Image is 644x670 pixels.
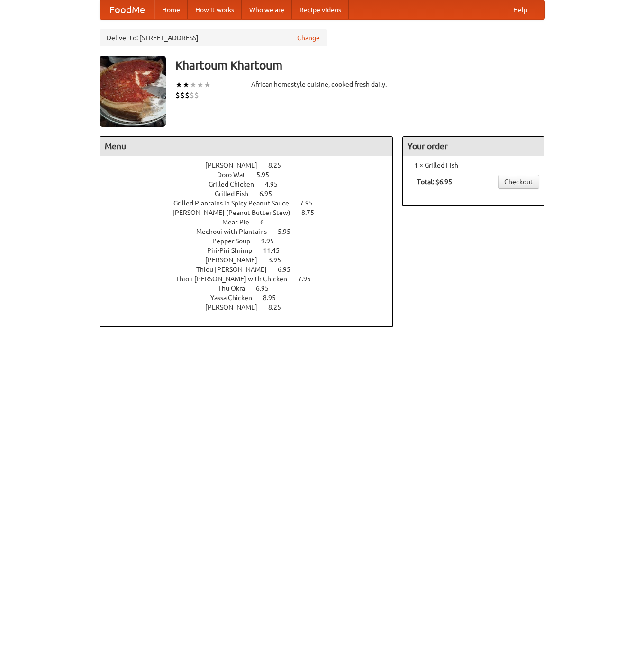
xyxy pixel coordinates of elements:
[190,80,197,90] li: ★
[175,80,182,90] li: ★
[190,90,194,100] li: $
[182,80,190,90] li: ★
[278,266,300,273] span: 6.95
[292,0,349,19] a: Recipe videos
[298,275,320,283] span: 7.95
[217,171,287,179] a: Doro Wat 5.95
[215,190,290,197] a: Grilled Fish 6.95
[100,137,393,156] h4: Menu
[268,161,290,169] span: 8.25
[100,29,327,46] div: Deliver to: [STREET_ADDRESS]
[218,285,286,292] a: Thu Okra 6.95
[205,256,299,264] a: [PERSON_NAME] 3.95
[176,275,328,283] a: Thiou [PERSON_NAME] with Chicken 7.95
[212,237,291,245] a: Pepper Soup 9.95
[251,80,393,89] div: African homestyle cuisine, cooked fresh daily.
[498,175,539,189] a: Checkout
[188,0,242,19] a: How it works
[172,209,332,216] a: [PERSON_NAME] (Peanut Butter Stew) 8.75
[242,0,292,19] a: Who we are
[194,90,199,100] li: $
[209,180,295,188] a: Grilled Chicken 4.95
[172,209,300,216] span: [PERSON_NAME] (Peanut Butter Stew)
[259,190,281,197] span: 6.95
[205,256,267,264] span: [PERSON_NAME]
[176,275,297,283] span: Thiou [PERSON_NAME] with Chicken
[263,247,289,254] span: 11.45
[100,56,166,127] img: angular.jpg
[256,171,279,179] span: 5.95
[222,218,259,226] span: Meat Pie
[196,228,276,235] span: Mechoui with Plantains
[278,228,300,235] span: 5.95
[173,199,299,207] span: Grilled Plantains in Spicy Peanut Sauce
[268,304,290,311] span: 8.25
[204,80,211,90] li: ★
[210,294,293,302] a: Yassa Chicken 8.95
[256,285,278,292] span: 6.95
[175,90,180,100] li: $
[205,161,299,169] a: [PERSON_NAME] 8.25
[263,294,285,302] span: 8.95
[260,218,273,226] span: 6
[207,247,262,254] span: Piri-Piri Shrimp
[205,161,267,169] span: [PERSON_NAME]
[403,137,544,156] h4: Your order
[197,80,204,90] li: ★
[408,161,539,170] li: 1 × Grilled Fish
[217,171,255,179] span: Doro Wat
[265,180,287,188] span: 4.95
[261,237,283,245] span: 9.95
[196,228,308,235] a: Mechoui with Plantains 5.95
[205,304,299,311] a: [PERSON_NAME] 8.25
[209,180,263,188] span: Grilled Chicken
[207,247,297,254] a: Piri-Piri Shrimp 11.45
[222,218,281,226] a: Meat Pie 6
[196,266,308,273] a: Thiou [PERSON_NAME] 6.95
[300,199,322,207] span: 7.95
[210,294,262,302] span: Yassa Chicken
[100,0,154,19] a: FoodMe
[185,90,190,100] li: $
[173,199,330,207] a: Grilled Plantains in Spicy Peanut Sauce 7.95
[180,90,185,100] li: $
[297,33,320,43] a: Change
[506,0,535,19] a: Help
[268,256,290,264] span: 3.95
[301,209,324,216] span: 8.75
[205,304,267,311] span: [PERSON_NAME]
[417,178,452,186] b: Total: $6.95
[215,190,258,197] span: Grilled Fish
[196,266,276,273] span: Thiou [PERSON_NAME]
[218,285,254,292] span: Thu Okra
[154,0,188,19] a: Home
[212,237,260,245] span: Pepper Soup
[175,56,545,75] h3: Khartoum Khartoum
